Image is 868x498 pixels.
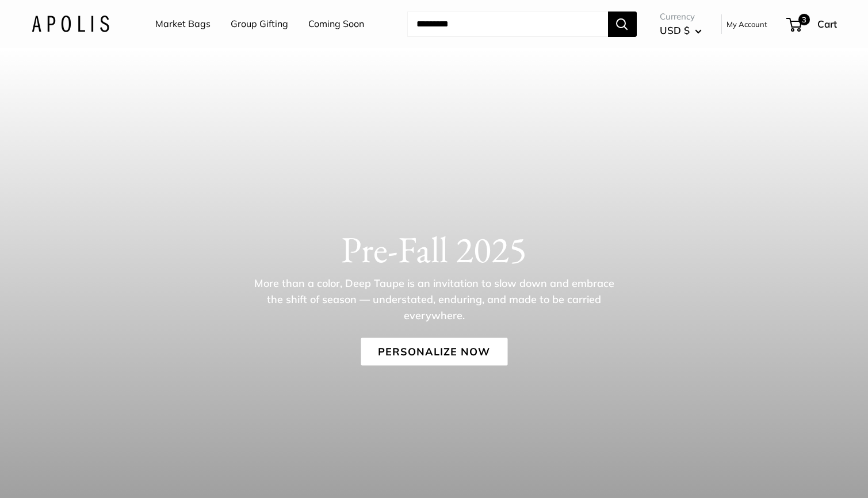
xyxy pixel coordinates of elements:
a: My Account [726,17,767,31]
a: Coming Soon [308,16,364,33]
span: Cart [817,18,837,30]
a: Market Bags [155,16,211,33]
a: Personalize Now [361,338,507,366]
span: 3 [798,14,809,25]
button: USD $ [660,21,702,40]
p: More than a color, Deep Taupe is an invitation to slow down and embrace the shift of season — und... [247,275,621,324]
button: Search [608,12,637,37]
a: 3 Cart [787,15,837,33]
span: Currency [660,9,702,25]
input: Search... [407,12,608,37]
span: USD $ [660,24,690,36]
img: Apolis [32,16,109,32]
a: Group Gifting [231,16,288,33]
h1: Pre-Fall 2025 [32,228,837,271]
